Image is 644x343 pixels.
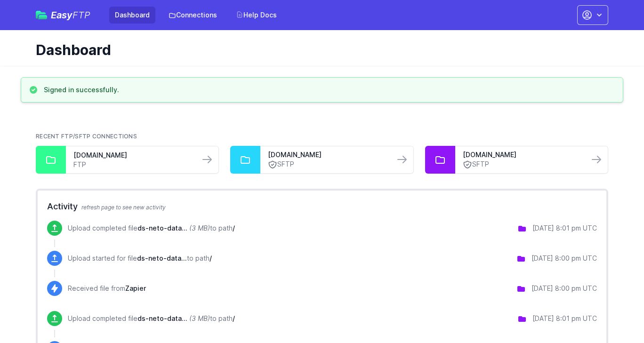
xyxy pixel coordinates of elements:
a: Connections [163,7,223,24]
span: Easy [51,10,90,20]
i: (3 MB) [189,314,210,322]
h2: Activity [47,200,597,213]
p: Upload completed file to path [68,223,235,233]
p: Received file from [68,284,146,293]
span: / [233,224,235,232]
a: [DOMAIN_NAME] [73,151,192,160]
h1: Dashboard [36,41,601,58]
span: ds-neto-datafeed.csv [137,254,187,262]
span: ds-neto-datafeed.csv [137,224,187,232]
div: [DATE] 8:00 pm UTC [531,254,597,263]
span: ds-neto-datafeed.csv [137,314,187,322]
a: Help Docs [230,7,282,24]
p: Upload started for file to path [68,254,212,263]
img: easyftp_logo.png [36,11,47,19]
a: SFTP [268,160,386,169]
span: FTP [72,9,90,21]
p: Upload completed file to path [68,314,235,323]
div: [DATE] 8:01 pm UTC [532,223,597,233]
i: (3 MB) [189,224,210,232]
a: [DOMAIN_NAME] [268,150,386,160]
a: [DOMAIN_NAME] [463,150,581,160]
a: FTP [73,160,192,169]
span: Zapier [125,284,146,292]
a: EasyFTP [36,10,90,20]
div: [DATE] 8:00 pm UTC [531,284,597,293]
span: / [209,254,212,262]
h3: Signed in successfully. [44,85,119,95]
h2: Recent FTP/SFTP Connections [36,133,608,140]
div: [DATE] 8:01 pm UTC [532,314,597,323]
span: refresh page to see new activity [81,204,166,211]
span: / [233,314,235,322]
a: SFTP [463,160,581,169]
a: Dashboard [109,7,155,24]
